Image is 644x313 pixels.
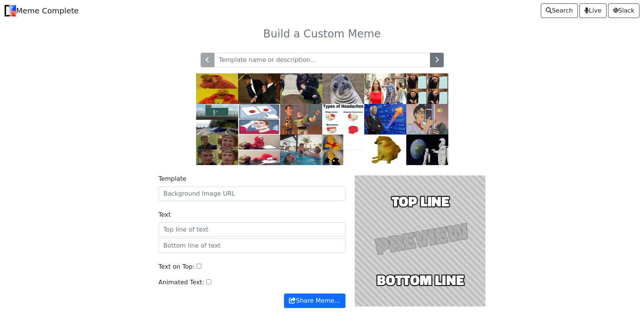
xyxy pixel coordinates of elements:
img: ds.jpg [238,104,280,135]
label: Animated Text: [159,278,204,287]
img: right.jpg [196,135,238,165]
img: astronaut.jpg [406,135,448,165]
span: Live [584,6,602,15]
img: exit.jpg [196,104,238,135]
img: pool.jpg [280,135,322,165]
a: Meme Complete [5,3,79,18]
span: Slack [613,6,634,15]
img: Meme Complete [5,5,16,16]
button: Share Meme… [284,294,345,308]
img: pooh.jpg [322,135,364,165]
span: Search [546,6,573,15]
label: Template [159,174,187,183]
img: gru.jpg [406,73,448,104]
img: grave.jpg [280,73,322,104]
a: Slack [608,3,639,18]
img: stonks.jpg [364,104,406,135]
label: Text [159,210,171,219]
img: cheems.jpg [364,135,406,165]
a: Live [579,3,607,18]
img: drake.jpg [196,73,238,104]
img: buzz.jpg [280,104,322,135]
input: Template name or description... [214,53,430,67]
img: db.jpg [364,73,406,104]
img: ams.jpg [322,73,364,104]
input: Top line of text [159,222,346,237]
input: Background Image URL [159,187,346,201]
h3: Build a Custom Meme [75,28,570,41]
input: Bottom line of text [159,238,346,253]
img: headaches.jpg [322,104,364,135]
img: slap.jpg [238,73,280,104]
a: Search [541,3,578,18]
label: Text on Top: [159,262,195,271]
img: pigeon.jpg [406,104,448,135]
img: elmo.jpg [238,135,280,165]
